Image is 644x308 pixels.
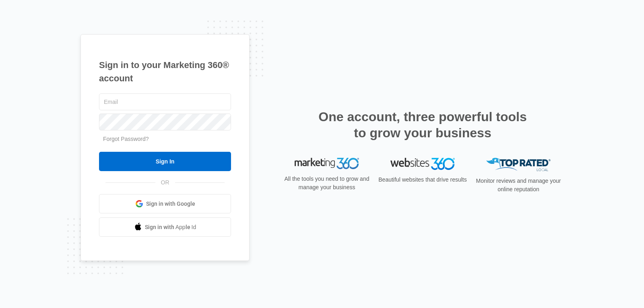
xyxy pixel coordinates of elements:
img: Top Rated Local [486,158,551,171]
p: Beautiful websites that drive results [378,176,468,184]
h1: Sign in to your Marketing 360® account [99,58,231,85]
a: Forgot Password? [103,136,149,142]
a: Sign in with Google [99,194,231,213]
span: Sign in with Google [146,200,195,208]
p: All the tools you need to grow and manage your business [282,175,372,192]
span: Sign in with Apple Id [145,223,196,232]
input: Email [99,93,231,110]
input: Sign In [99,152,231,171]
p: Monitor reviews and manage your online reputation [473,177,563,194]
img: Marketing 360 [295,158,359,169]
img: Websites 360 [390,158,455,170]
a: Sign in with Apple Id [99,217,231,237]
h2: One account, three powerful tools to grow your business [316,109,529,141]
span: OR [155,178,175,187]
